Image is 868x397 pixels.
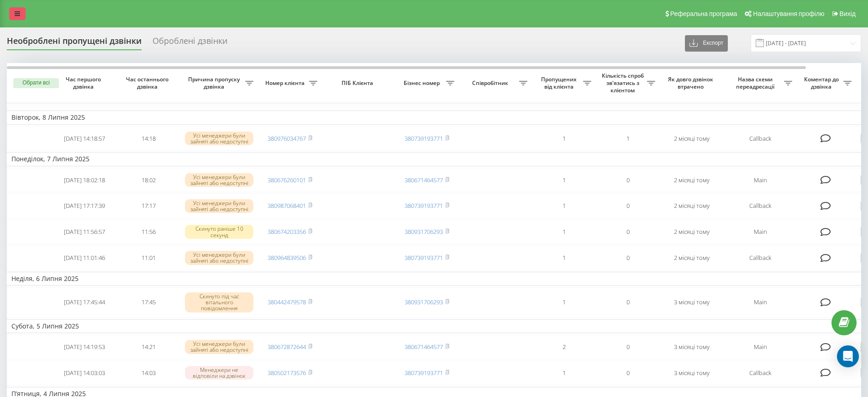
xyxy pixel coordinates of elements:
[53,246,116,270] td: [DATE] 11:01:46
[660,361,724,385] td: 3 місяці тому
[185,340,253,354] div: Усі менеджери були зайняті або недоступні
[532,246,596,270] td: 1
[596,194,660,218] td: 0
[532,127,596,151] td: 1
[660,220,724,244] td: 2 місяці тому
[116,287,180,318] td: 17:45
[153,36,227,50] div: Оброблені дзвінки
[405,254,443,262] a: 380739193771
[185,173,253,187] div: Усі менеджери були зайняті або недоступні
[532,361,596,385] td: 1
[596,220,660,244] td: 0
[263,79,309,87] span: Номер клієнта
[53,361,116,385] td: [DATE] 14:03:03
[405,343,443,351] a: 380671464577
[670,10,737,17] span: Реферальна програма
[185,132,253,145] div: Усі менеджери були зайняті або недоступні
[268,254,306,262] a: 380964839506
[185,366,253,380] div: Менеджери не відповіли на дзвінок
[185,225,253,238] div: Скинуто раніше 10 секунд
[600,72,647,94] span: Кількість спроб зв'язатись з клієнтом
[724,127,797,151] td: Callback
[116,246,180,270] td: 11:01
[724,194,797,218] td: Callback
[268,369,306,377] a: 380502173576
[532,220,596,244] td: 1
[537,76,583,90] span: Пропущених від клієнта
[124,76,173,90] span: Час останнього дзвінка
[405,369,443,377] a: 380739193771
[268,343,306,351] a: 380672872644
[13,78,59,88] button: Обрати всі
[53,194,116,218] td: [DATE] 17:17:39
[405,228,443,236] a: 380931706293
[724,361,797,385] td: Callback
[268,134,306,143] a: 380976034767
[660,246,724,270] td: 2 місяці тому
[660,335,724,359] td: 3 місяці тому
[185,292,253,312] div: Скинуто під час вітального повідомлення
[53,168,116,192] td: [DATE] 18:02:18
[724,168,797,192] td: Main
[116,127,180,151] td: 14:18
[330,79,387,87] span: ПІБ Клієнта
[596,287,660,318] td: 0
[116,220,180,244] td: 11:56
[116,335,180,359] td: 14:21
[532,194,596,218] td: 1
[660,287,724,318] td: 3 місяці тому
[116,194,180,218] td: 17:17
[53,127,116,151] td: [DATE] 14:18:57
[7,36,142,50] div: Необроблені пропущені дзвінки
[724,220,797,244] td: Main
[405,176,443,184] a: 380671464577
[53,287,116,318] td: [DATE] 17:45:44
[268,228,306,236] a: 380674203356
[463,79,519,87] span: Співробітник
[660,127,724,151] td: 2 місяці тому
[532,335,596,359] td: 2
[185,251,253,265] div: Усі менеджери були зайняті або недоступні
[753,10,824,17] span: Налаштування профілю
[724,287,797,318] td: Main
[596,127,660,151] td: 1
[268,298,306,306] a: 380442479578
[660,194,724,218] td: 2 місяці тому
[596,168,660,192] td: 0
[268,201,306,210] a: 380987068401
[837,345,859,367] div: Open Intercom Messenger
[405,134,443,143] a: 380739193771
[405,201,443,210] a: 380739193771
[185,76,245,90] span: Причина пропуску дзвінка
[185,199,253,213] div: Усі менеджери були зайняті або недоступні
[116,361,180,385] td: 14:03
[660,168,724,192] td: 2 місяці тому
[596,361,660,385] td: 0
[532,168,596,192] td: 1
[667,76,716,90] span: Як довго дзвінок втрачено
[532,287,596,318] td: 1
[60,76,109,90] span: Час першого дзвінка
[596,246,660,270] td: 0
[116,168,180,192] td: 18:02
[596,335,660,359] td: 0
[724,335,797,359] td: Main
[405,298,443,306] a: 380931706293
[728,76,784,90] span: Назва схеми переадресації
[268,176,306,184] a: 380676260101
[724,246,797,270] td: Callback
[801,76,843,90] span: Коментар до дзвінка
[400,79,446,87] span: Бізнес номер
[840,10,856,17] span: Вихід
[53,220,116,244] td: [DATE] 11:56:57
[685,35,728,52] button: Експорт
[53,335,116,359] td: [DATE] 14:19:53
